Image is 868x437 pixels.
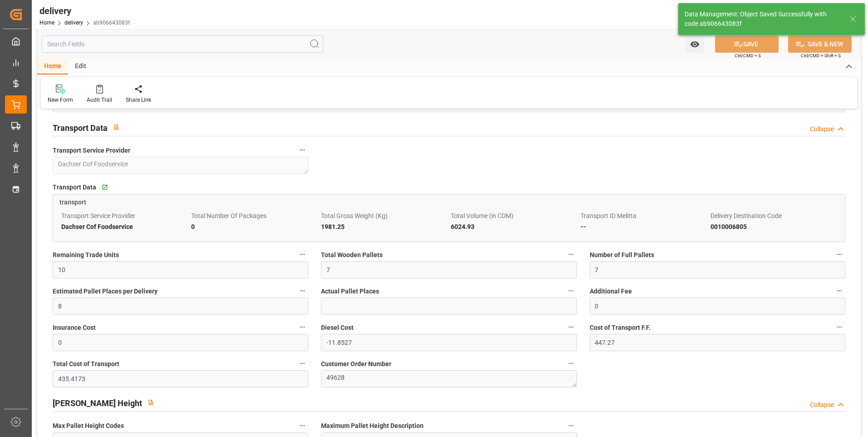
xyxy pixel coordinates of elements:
button: Diesel Cost [565,321,577,333]
div: Total Number Of Packages [191,210,318,221]
div: Home [37,59,68,74]
div: 1981.25 [321,221,448,232]
span: Number of Full Pallets [590,250,654,260]
div: Transport Service Provider [61,210,188,221]
button: Actual Pallet Places [565,285,577,297]
div: Dachser Cof Foodservice [61,221,188,232]
span: Transport Data [53,183,96,192]
div: delivery [39,4,130,18]
span: Customer Order Number [321,359,391,369]
span: Cost of Transport F.F. [590,323,651,333]
div: Audit Trail [87,96,112,104]
div: New Form [48,96,73,104]
span: Max Pallet Height Codes [53,421,124,431]
button: SAVE & NEW [788,35,852,53]
button: open menu [686,35,704,53]
span: Ctrl/CMD + Shift + S [801,52,841,59]
div: Transport ID Melitta [581,210,707,221]
button: Remaining Trade Units [296,248,308,260]
span: Ctrl/CMD + S [735,52,761,59]
h2: Transport Data [53,122,108,134]
a: delivery [64,20,83,26]
button: Cost of Transport F.F. [833,321,845,333]
span: Total Wooden Pallets [321,250,383,260]
div: Total Gross Weight (Kg) [321,210,448,221]
div: Data Management: Object Saved Successfully with code ab906643083f [685,10,841,29]
div: 0010006805 [710,221,837,232]
button: Estimated Pallet Places per Delivery [296,285,308,297]
span: Diesel Cost [321,323,354,333]
div: -- [581,221,707,232]
button: Transport Service Provider [296,144,308,156]
h2: [PERSON_NAME] Height [53,397,142,409]
a: Home [39,20,54,26]
span: Additional Fee [590,287,632,296]
input: Search Fields [42,35,323,53]
div: 6024.93 [451,221,577,232]
span: transport [59,199,86,206]
span: Total Cost of Transport [53,359,119,369]
span: Estimated Pallet Places per Delivery [53,287,158,296]
div: Collapse [810,400,834,410]
span: Remaining Trade Units [53,250,119,260]
div: Collapse [810,124,834,134]
span: Maximum Pallet Height Description [321,421,424,431]
span: Insurance Cost [53,323,96,333]
div: Total Volume (in CDM) [451,210,577,221]
button: SAVE [715,35,779,53]
button: View description [142,394,159,411]
button: Total Wooden Pallets [565,248,577,260]
span: Transport Service Provider [53,146,130,155]
button: View description [108,119,125,136]
textarea: 49628 [321,370,577,387]
button: Number of Full Pallets [833,248,845,260]
button: Total Cost of Transport [296,358,308,369]
span: Actual Pallet Places [321,287,379,296]
button: Insurance Cost [296,321,308,333]
div: Share Link [126,96,151,104]
button: Additional Fee [833,285,845,297]
textarea: Dachser Cof Foodservice [53,157,308,174]
div: Edit [68,59,93,74]
button: Customer Order Number [565,358,577,369]
a: transport [53,194,845,207]
button: Maximum Pallet Height Description [565,420,577,432]
div: 0 [191,221,318,232]
div: Delivery Destination Code [710,210,837,221]
button: Max Pallet Height Codes [296,420,308,432]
